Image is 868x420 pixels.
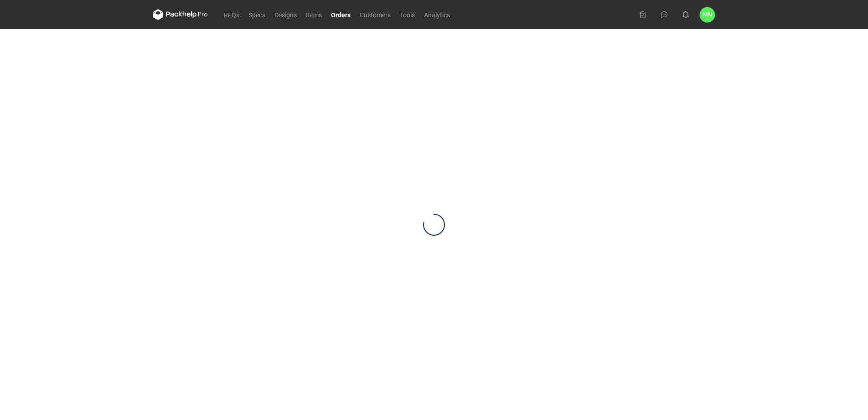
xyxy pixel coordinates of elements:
a: Items [301,9,326,20]
a: Specs [244,9,270,20]
a: Designs [270,9,301,20]
button: MN [700,7,715,22]
div: Małgorzata Nowotna [700,7,715,22]
a: Customers [355,9,395,20]
a: Orders [326,9,355,20]
a: RFQs [219,9,244,20]
svg: Packhelp Pro [153,9,208,20]
a: Analytics [419,9,455,20]
a: Tools [395,9,419,20]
